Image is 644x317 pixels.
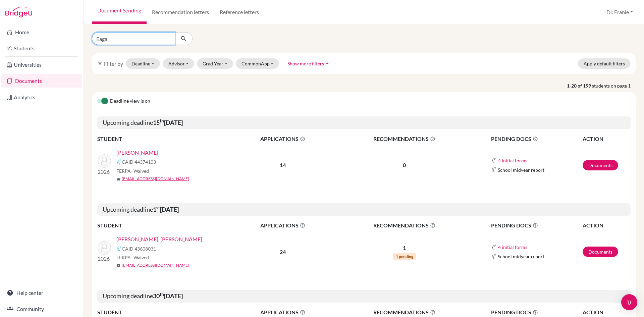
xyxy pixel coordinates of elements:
span: - Waived [131,168,149,174]
span: mail [116,264,120,268]
h5: Upcoming deadline [97,116,631,129]
a: Documents [583,160,618,170]
span: students on page 1 [592,82,636,89]
span: CAID 43608031 [122,245,156,252]
button: Deadline [126,58,160,69]
th: ACTION [582,135,631,143]
span: 1 pending [393,253,416,260]
p: 0 [334,161,475,169]
p: 1 [334,244,475,252]
span: Deadline view is on [110,97,150,105]
a: Help center [1,286,82,300]
span: Show more filters [287,61,324,66]
b: 30 [DATE] [153,292,183,300]
button: Apply default filters [578,58,631,69]
p: 2026 [98,255,111,263]
input: Find student by name... [92,32,175,45]
th: ACTION [582,308,631,317]
strong: 1-20 of 199 [567,82,592,89]
span: PENDING DOCS [491,135,582,143]
a: Home [1,25,82,39]
img: Common App logo [491,254,496,259]
sup: th [160,118,164,123]
b: 1 [DATE] [153,206,179,213]
a: Students [1,42,82,55]
button: Advisor [163,58,195,69]
button: 4 initial forms [498,157,528,164]
img: Common App logo [116,246,122,251]
th: ACTION [582,221,631,230]
span: PENDING DOCS [491,221,582,229]
span: FERPA [116,254,149,261]
span: RECOMMENDATIONS [334,221,475,229]
b: 15 [DATE] [153,119,183,126]
a: [PERSON_NAME] [116,149,158,157]
span: APPLICATIONS [232,135,334,143]
img: Kang, Liyeh [98,154,111,168]
img: Common App logo [491,158,496,163]
i: filter_list [97,61,103,66]
span: APPLICATIONS [232,221,334,229]
a: [PERSON_NAME], [PERSON_NAME] [116,235,202,243]
span: mail [116,177,120,181]
button: Show more filtersarrow_drop_up [282,58,336,69]
b: 14 [280,162,286,168]
h5: Upcoming deadline [97,290,631,303]
span: APPLICATIONS [232,308,334,316]
h5: Upcoming deadline [97,203,631,216]
button: Grad Year [197,58,233,69]
span: RECOMMENDATIONS [334,308,475,316]
a: [EMAIL_ADDRESS][DOMAIN_NAME] [122,176,189,182]
a: [EMAIL_ADDRESS][DOMAIN_NAME] [122,262,189,268]
img: Common App logo [491,245,496,250]
span: FERPA [116,167,149,174]
sup: th [160,292,164,297]
span: Filter by [104,60,123,67]
a: Analytics [1,91,82,104]
th: STUDENT [97,221,231,230]
a: Community [1,302,82,316]
a: Documents [583,247,618,257]
span: - Waived [131,255,149,260]
span: School midyear report [498,166,544,173]
img: Hsu, Eagan Ting-Wei [98,241,111,255]
i: arrow_drop_up [324,60,331,67]
a: Universities [1,58,82,71]
button: CommonApp [236,58,279,69]
b: 24 [280,249,286,255]
button: 4 initial forms [498,243,528,251]
span: PENDING DOCS [491,308,582,316]
button: Dr. Eranie [603,6,636,18]
img: Common App logo [491,167,496,172]
p: 2026 [98,168,111,176]
th: STUDENT [97,308,231,317]
span: RECOMMENDATIONS [334,135,475,143]
sup: st [156,205,160,210]
img: Bridge-U [5,7,32,17]
span: CAID 44374103 [122,158,156,165]
th: STUDENT [97,135,231,143]
img: Common App logo [116,159,122,165]
span: School midyear report [498,253,544,260]
a: Documents [1,74,82,88]
div: Open Intercom Messenger [621,294,637,310]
